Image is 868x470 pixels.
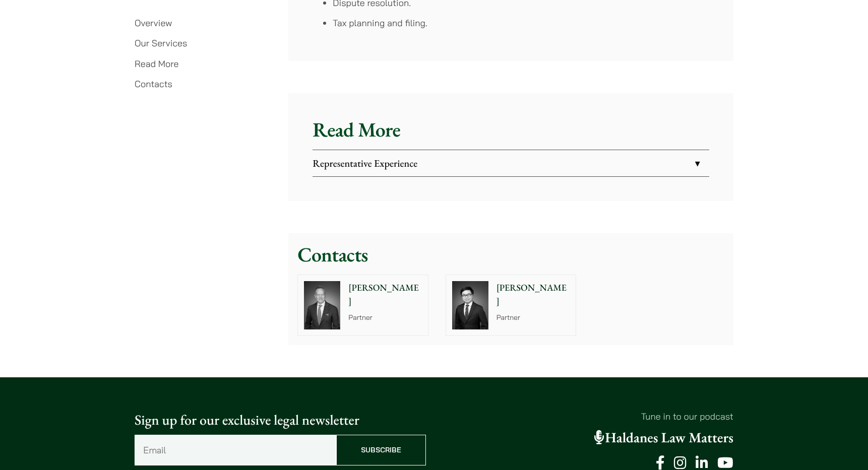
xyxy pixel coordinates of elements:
h2: Contacts [297,242,724,266]
a: [PERSON_NAME] Partner [446,275,577,336]
p: Tune in to our podcast [442,410,733,423]
li: Tax planning and filing. [333,16,709,30]
p: Sign up for our exclusive legal newsletter [135,410,426,431]
a: Overview [135,17,172,29]
a: Haldanes Law Matters [594,429,733,447]
p: [PERSON_NAME] [348,281,422,308]
p: Partner [348,312,422,323]
input: Email [135,435,336,465]
p: Partner [497,312,570,323]
a: Our Services [135,37,187,49]
p: [PERSON_NAME] [497,281,570,308]
h2: Read More [313,117,709,142]
a: [PERSON_NAME] Partner [297,275,428,336]
input: Subscribe [336,435,426,465]
a: Representative Experience [313,150,709,176]
a: Contacts [135,78,172,90]
a: Read More [135,58,178,70]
